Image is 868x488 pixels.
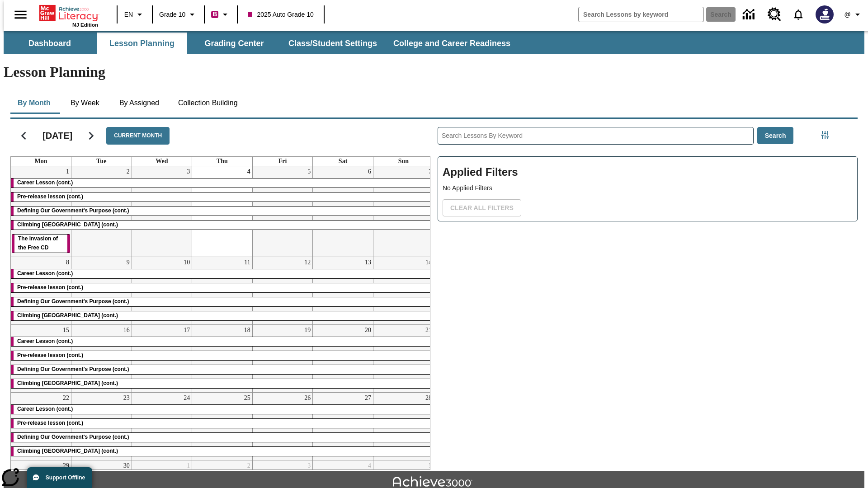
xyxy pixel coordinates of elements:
[39,4,98,22] a: Home
[11,257,71,324] td: September 8, 2025
[17,380,118,386] span: Climbing Mount Tai (cont.)
[242,325,252,336] a: September 18, 2025
[192,166,253,257] td: September 4, 2025
[11,447,434,456] div: Climbing Mount Tai (cont.)
[17,366,129,372] span: Defining Our Government's Purpose (cont.)
[17,270,73,277] span: Career Lesson (cont.)
[11,405,434,414] div: Career Lesson (cont.)
[11,365,434,374] div: Defining Our Government's Purpose (cont.)
[17,179,73,186] span: Career Lesson (cont.)
[11,379,434,388] div: Climbing Mount Tai (cont.)
[11,166,71,257] td: September 1, 2025
[252,257,313,324] td: September 12, 2025
[844,10,850,19] span: @
[245,460,252,471] a: October 2, 2025
[11,419,434,428] div: Pre-release lesson (cont.)
[17,312,118,319] span: Climbing Mount Tai (cont.)
[62,92,108,114] button: By Week
[306,460,312,471] a: October 3, 2025
[277,157,289,166] a: Friday
[762,2,787,27] a: Resource Center, Will open in new tab
[212,9,217,20] span: B
[182,393,192,404] a: September 24, 2025
[3,115,430,470] div: Calendar
[192,257,253,324] td: September 11, 2025
[302,393,312,404] a: September 26, 2025
[192,392,253,460] td: September 25, 2025
[787,3,810,26] a: Notifications
[208,6,234,23] button: Boost Class color is violet red. Change class color
[17,448,118,454] span: Climbing Mount Tai (cont.)
[64,257,71,268] a: September 8, 2025
[810,3,839,26] button: Select a new avatar
[42,130,72,141] h2: [DATE]
[11,178,434,188] div: Career Lesson (cont.)
[438,127,753,144] input: Search Lessons By Keyword
[11,392,71,460] td: September 22, 2025
[94,157,108,166] a: Tuesday
[737,2,762,27] a: Data Center
[4,64,864,80] h1: Lesson Planning
[185,460,192,471] a: October 1, 2025
[424,325,434,336] a: September 21, 2025
[11,221,434,230] div: Climbing Mount Tai (cont.)
[11,324,71,392] td: September 15, 2025
[71,324,132,392] td: September 16, 2025
[12,124,35,147] button: Previous
[71,166,132,257] td: September 2, 2025
[313,324,373,392] td: September 20, 2025
[61,393,71,404] a: September 22, 2025
[80,124,103,147] button: Next
[366,460,373,471] a: October 4, 2025
[11,269,434,278] div: Career Lesson (cont.)
[17,193,83,200] span: Pre-release lesson (cont.)
[248,10,313,19] span: 2025 Auto Grade 10
[11,433,434,442] div: Defining Our Government's Purpose (cont.)
[438,156,858,221] div: Applied Filters
[11,351,434,360] div: Pre-release lesson (cont.)
[363,393,373,404] a: September 27, 2025
[302,325,312,336] a: September 19, 2025
[17,298,129,305] span: Defining Our Government's Purpose (cont.)
[72,22,98,28] span: NJ Edition
[373,166,434,257] td: September 7, 2025
[18,235,58,251] span: The Invasion of the Free CD
[122,325,132,336] a: September 16, 2025
[71,392,132,460] td: September 23, 2025
[373,257,434,324] td: September 14, 2025
[242,257,252,268] a: September 11, 2025
[61,325,71,336] a: September 15, 2025
[363,325,373,336] a: September 20, 2025
[11,283,434,292] div: Pre-release lesson (cont.)
[302,257,312,268] a: September 12, 2025
[17,420,83,426] span: Pre-release lesson (cont.)
[64,166,71,177] a: September 1, 2025
[579,7,703,22] input: search field
[122,460,132,471] a: September 30, 2025
[396,157,410,166] a: Sunday
[17,221,118,228] span: Climbing Mount Tai (cont.)
[11,192,434,202] div: Pre-release lesson (cont.)
[337,157,349,166] a: Saturday
[17,338,73,344] span: Career Lesson (cont.)
[313,166,373,257] td: September 6, 2025
[5,33,95,54] button: Dashboard
[17,434,129,440] span: Defining Our Government's Purpose (cont.)
[106,127,170,145] button: Current Month
[17,352,83,358] span: Pre-release lesson (cont.)
[46,474,85,481] span: Support Offline
[443,161,853,183] h2: Applied Filters
[306,166,312,177] a: September 5, 2025
[373,392,434,460] td: September 28, 2025
[11,297,434,306] div: Defining Our Government's Purpose (cont.)
[12,235,70,253] div: The Invasion of the Free CD
[71,257,132,324] td: September 9, 2025
[386,33,518,54] button: College and Career Readiness
[373,324,434,392] td: September 21, 2025
[427,460,434,471] a: October 5, 2025
[132,392,192,460] td: September 24, 2025
[427,166,434,177] a: September 7, 2025
[17,406,73,412] span: Career Lesson (cont.)
[252,166,313,257] td: September 5, 2025
[125,166,132,177] a: September 2, 2025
